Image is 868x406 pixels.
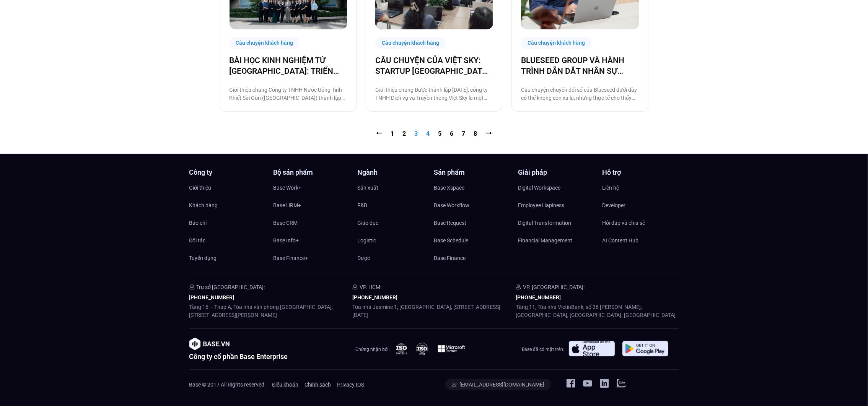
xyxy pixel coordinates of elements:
[518,235,573,246] span: Financial Management
[391,130,394,137] a: 1
[274,252,308,264] span: Base Finance+
[358,182,434,193] a: Sản xuất
[434,235,469,246] span: Base Schedule
[358,169,434,176] h4: Ngành
[603,235,679,246] a: AI Content Hub
[603,169,679,176] h4: Hỗ trợ
[189,303,353,319] p: Tầng 16 – Tháp A, Tòa nhà văn phòng [GEOGRAPHIC_DATA], [STREET_ADDRESS][PERSON_NAME]
[518,200,565,211] span: Employee Hapiness
[352,294,397,300] a: [PHONE_NUMBER]
[230,86,347,102] p: Giới thiệu chung Công ty TNHH Nước Uống Tinh Khiết Sài Gòn ([GEOGRAPHIC_DATA]) thành lập [DATE] b...
[358,217,379,229] span: Giáo dục
[189,217,207,229] span: Báo chí
[358,200,368,211] span: F&B
[189,217,266,229] a: Báo chí
[274,217,350,229] a: Base CRM
[274,235,299,246] span: Base Info+
[521,86,638,102] p: Câu chuyện chuyển đổi số của Blueseed dưới đây có thể không còn xa lạ, nhưng thực tế cho thấy nó ...
[438,130,442,137] a: 5
[434,252,511,264] a: Base Finance
[274,217,298,229] span: Base CRM
[427,130,430,137] a: 4
[523,284,585,290] span: VP. [GEOGRAPHIC_DATA]:
[603,235,639,246] span: AI Content Hub
[603,200,626,211] span: Developer
[516,294,561,300] a: [PHONE_NUMBER]
[518,169,595,176] h4: Giải pháp
[189,182,266,193] a: Giới thiệu
[518,182,595,193] a: Digital Workspace
[518,200,595,211] a: Employee Hapiness
[197,284,265,290] span: Trụ sở [GEOGRAPHIC_DATA]:
[358,235,434,246] a: Logistic
[358,182,379,193] span: Sản xuất
[274,235,350,246] a: Base Info+
[450,130,454,137] a: 6
[434,235,511,246] a: Base Schedule
[460,382,545,387] span: [EMAIL_ADDRESS][DOMAIN_NAME]
[434,217,511,229] a: Base Request
[603,182,679,193] a: Liên hệ
[522,347,564,352] span: Base đã có mặt trên:
[189,382,265,388] span: Base © 2017 All Rights reserved
[189,252,266,264] a: Tuyển dụng
[358,235,376,246] span: Logistic
[360,284,381,290] span: VP. HCM:
[274,252,350,264] a: Base Finance+
[521,55,638,76] a: BLUESEED GROUP VÀ HÀNH TRÌNH DẪN DẮT NHÂN SỰ TRIỂN KHAI CÔNG NGHỆ
[358,252,370,264] span: Dược
[358,217,434,229] a: Giáo dục
[272,379,299,390] a: Điều khoản
[375,86,493,102] p: Giới thiệu chung Được thành lập [DATE], công ty TNHH Dịch vụ và Truyền thông Việt Sky là một agen...
[445,379,551,390] a: [EMAIL_ADDRESS][DOMAIN_NAME]
[337,379,365,390] span: Privacy IOS
[486,130,492,137] a: ⭢
[434,200,511,211] a: Base Workflow
[375,55,493,76] a: CÂU CHUYỆN CỦA VIỆT SKY: STARTUP [GEOGRAPHIC_DATA] SỐ HOÁ NGAY TỪ KHI CHỈ CÓ 5 NHÂN SỰ
[305,379,331,390] a: Chính sách
[358,252,434,264] a: Dược
[230,37,300,49] div: Câu chuyện khách hàng
[189,252,217,264] span: Tuyển dụng
[434,200,470,211] span: Base Workflow
[376,130,383,137] a: ⭠
[274,200,350,211] a: Base HRM+
[434,182,465,193] span: Base Xspace
[434,182,511,193] a: Base Xspace
[189,182,212,193] span: Giới thiệu
[274,182,350,193] a: Base Work+
[220,129,648,138] nav: Pagination
[434,217,467,229] span: Base Request
[352,303,516,319] p: Tòa nhà Jasmine 1, [GEOGRAPHIC_DATA], [STREET_ADDRESS][DATE]
[415,130,418,137] span: 3
[230,55,347,76] a: BÀI HỌC KINH NGHIỆM TỪ [GEOGRAPHIC_DATA]: TRIỂN KHAI CÔNG NGHỆ CHO BA THẾ HỆ NHÂN SỰ
[518,217,572,229] span: Digital Transformation
[518,217,595,229] a: Digital Transformation
[434,169,511,176] h4: Sản phẩm
[274,182,302,193] span: Base Work+
[462,130,466,137] a: 7
[518,235,595,246] a: Financial Management
[403,130,406,137] a: 2
[189,200,266,211] a: Khách hàng
[189,200,218,211] span: Khách hàng
[189,294,235,300] a: [PHONE_NUMBER]
[358,200,434,211] a: F&B
[516,303,679,319] p: Tầng 11, Tòa nhà VietinBank, số 36 [PERSON_NAME], [GEOGRAPHIC_DATA], [GEOGRAPHIC_DATA]. [GEOGRAPH...
[274,200,301,211] span: Base HRM+
[189,235,206,246] span: Đối tác
[189,353,288,360] h2: Công ty cổ phần Base Enterprise
[189,338,230,350] img: image-1.png
[603,182,619,193] span: Liên hệ
[375,37,446,49] div: Câu chuyện khách hàng
[355,347,390,352] span: Chứng nhận bởi:
[189,235,266,246] a: Đối tác
[603,217,679,229] a: Hỏi đáp và chia sẻ
[603,217,645,229] span: Hỏi đáp và chia sẻ
[603,200,679,211] a: Developer
[521,37,591,49] div: Câu chuyện khách hàng
[274,169,350,176] h4: Bộ sản phẩm
[434,252,466,264] span: Base Finance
